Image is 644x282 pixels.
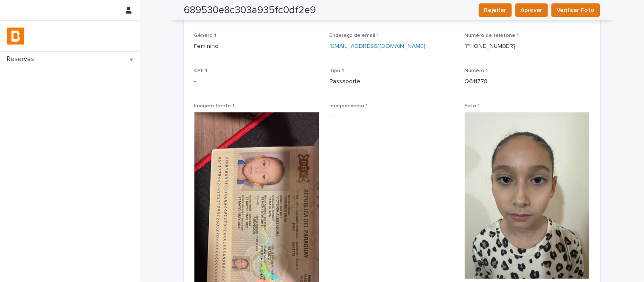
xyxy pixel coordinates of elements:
span: Número 1 [465,68,488,73]
span: Imagem frente 1 [194,103,235,109]
h2: 689530e8c303a935fc0df2e9 [184,4,316,17]
img: image.jpg [465,112,590,279]
span: Endereço de email 1 [329,33,379,38]
p: - [194,77,320,86]
button: Verificar Foto [551,3,600,17]
img: zVaNuJHRTjyIjT5M9Xd5 [7,28,24,45]
span: CPF 1 [194,68,208,73]
p: Q611778 [465,77,590,86]
p: Feminino [194,42,320,51]
span: Foto 1 [465,103,480,109]
button: Rejeitar [479,3,512,17]
p: Reservas [3,55,41,63]
span: Imagem verso 1 [329,103,368,109]
span: Aprovar [521,6,543,14]
span: Verificar Foto [557,6,595,14]
span: Rejeitar [484,6,506,14]
span: Gênero 1 [194,33,217,38]
span: Número de telefone 1 [465,33,519,38]
span: Tipo 1 [329,68,344,73]
a: [EMAIL_ADDRESS][DOMAIN_NAME] [329,43,425,49]
a: [PHONE_NUMBER] [465,43,515,49]
p: Passaporte [329,77,455,86]
button: Aprovar [515,3,548,17]
p: - [329,112,455,121]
